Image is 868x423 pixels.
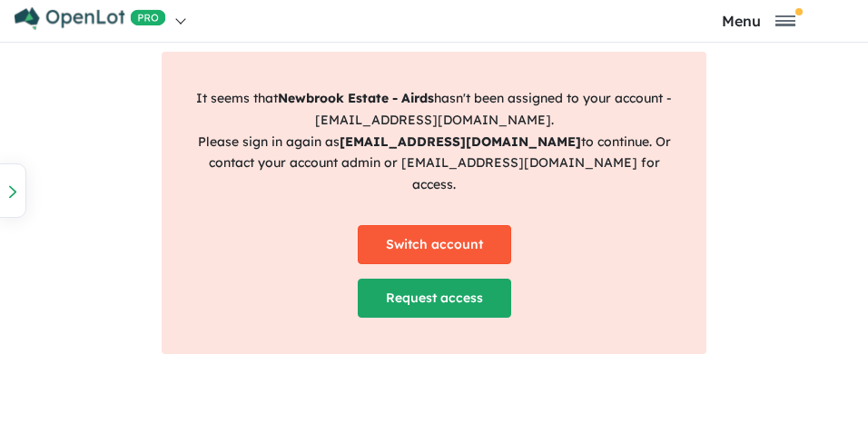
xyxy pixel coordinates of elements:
p: It seems that hasn't been assigned to your account - [EMAIL_ADDRESS][DOMAIN_NAME] . Please sign i... [192,88,676,196]
button: Toggle navigation [654,12,864,29]
a: Request access [358,279,511,318]
a: Switch account [358,225,511,264]
strong: Newbrook Estate - Airds [278,90,434,106]
strong: [EMAIL_ADDRESS][DOMAIN_NAME] [340,133,581,150]
img: Openlot PRO Logo White [15,7,166,30]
